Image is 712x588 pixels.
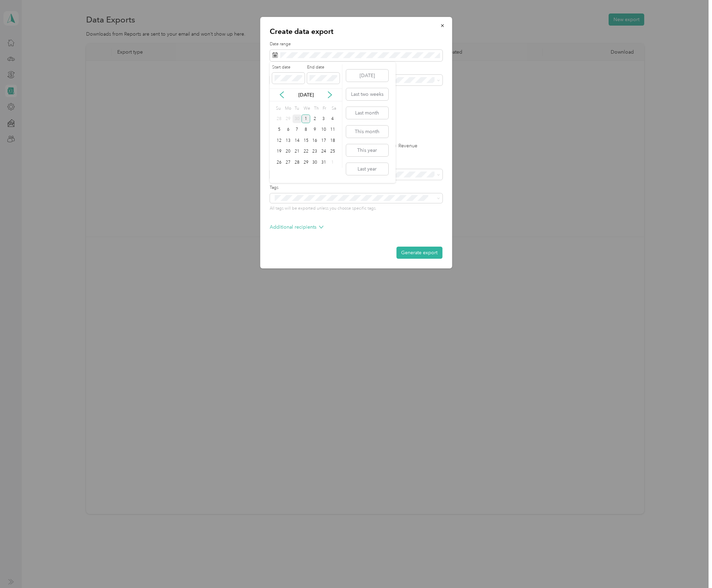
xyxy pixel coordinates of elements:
[319,158,328,167] div: 31
[270,223,323,231] p: Additional recipients
[346,144,388,156] button: This year
[319,126,328,134] div: 10
[346,70,388,82] button: [DATE]
[294,104,300,113] div: Tu
[673,549,712,588] iframe: Everlance-gr Chat Button Frame
[310,147,319,156] div: 23
[275,136,284,145] div: 12
[319,147,328,156] div: 24
[319,136,328,145] div: 17
[302,136,311,145] div: 15
[302,147,311,156] div: 22
[302,126,311,134] div: 8
[293,147,302,156] div: 21
[328,126,337,134] div: 11
[275,126,284,134] div: 5
[310,126,319,134] div: 9
[293,136,302,145] div: 14
[270,185,442,191] label: Tags
[328,158,337,167] div: 1
[284,136,293,145] div: 13
[310,158,319,167] div: 30
[328,136,337,145] div: 18
[346,163,388,175] button: Last year
[272,64,305,71] label: Start date
[319,114,328,123] div: 3
[270,41,442,47] label: Date range
[302,114,311,123] div: 1
[293,158,302,167] div: 28
[322,104,328,113] div: Fr
[391,144,417,148] label: Revenue
[396,247,442,259] button: Generate export
[293,126,302,134] div: 7
[292,91,321,99] p: [DATE]
[346,88,388,100] button: Last two weeks
[313,104,319,113] div: Th
[284,147,293,156] div: 20
[310,136,319,145] div: 16
[346,126,388,138] button: This month
[284,104,291,113] div: Mo
[310,114,319,123] div: 2
[307,64,340,71] label: End date
[328,114,337,123] div: 4
[270,205,442,212] p: All tags will be exported unless you choose specific tags.
[275,104,281,113] div: Su
[275,158,284,167] div: 26
[284,114,293,123] div: 29
[270,27,442,36] p: Create data export
[293,114,302,123] div: 30
[284,158,293,167] div: 27
[275,147,284,156] div: 19
[303,104,311,113] div: We
[331,104,337,113] div: Sa
[284,126,293,134] div: 6
[302,158,311,167] div: 29
[328,147,337,156] div: 25
[275,114,284,123] div: 28
[346,107,388,119] button: Last month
